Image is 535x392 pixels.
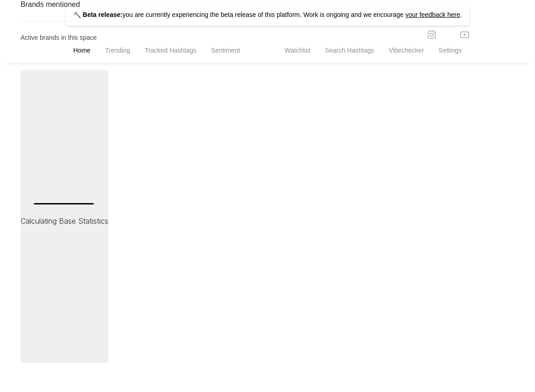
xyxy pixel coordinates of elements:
[66,4,469,26] p: you are currently experiencing the beta release of this platform. Work is ongoing and we encourage .
[325,47,374,54] span: Search Hashtags
[405,11,460,18] a: your feedback here
[105,47,130,54] span: Trending
[73,11,123,18] strong: 🔨 Beta release:
[144,47,196,54] span: Tracked Hashtags
[73,47,90,54] span: Home
[427,29,436,40] span: instagram
[21,215,108,227] p: Calculating Base Statistics
[285,47,310,54] span: Watchlist
[211,47,240,54] span: Sentiment
[439,47,462,54] span: Settings
[389,47,424,54] span: Vibechecker
[460,29,469,40] span: youtube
